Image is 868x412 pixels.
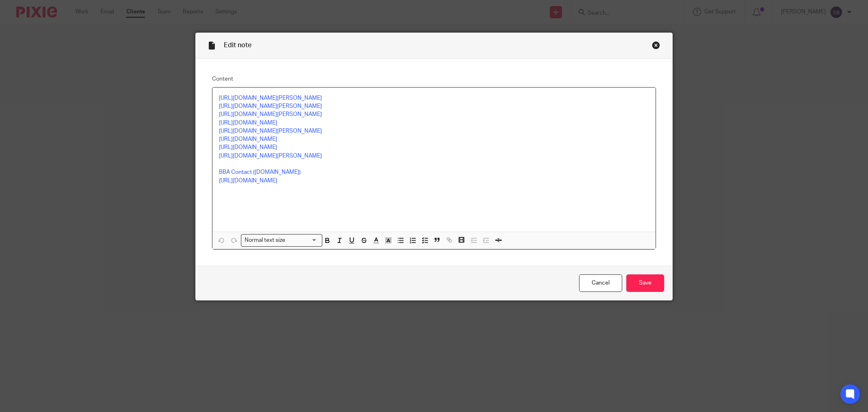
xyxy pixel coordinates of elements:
[219,95,322,101] a: [URL][DOMAIN_NAME][PERSON_NAME]
[219,169,301,175] a: BBA Contact ([DOMAIN_NAME])
[626,274,664,292] input: Save
[243,236,287,245] span: Normal text size
[219,178,277,184] a: [URL][DOMAIN_NAME]
[219,103,322,109] a: [URL][DOMAIN_NAME][PERSON_NAME]
[224,42,251,48] span: Edit note
[219,145,277,150] a: [URL][DOMAIN_NAME]
[241,234,322,247] div: Search for option
[212,75,656,83] label: Content
[219,120,277,126] a: [URL][DOMAIN_NAME]
[579,274,622,292] a: Cancel
[219,112,322,117] a: [URL][DOMAIN_NAME][PERSON_NAME]
[219,128,322,134] a: [URL][DOMAIN_NAME][PERSON_NAME]
[652,41,660,49] div: Close this dialog window
[288,236,317,245] input: Search for option
[219,153,322,159] a: [URL][DOMAIN_NAME][PERSON_NAME]
[219,136,277,142] a: [URL][DOMAIN_NAME]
